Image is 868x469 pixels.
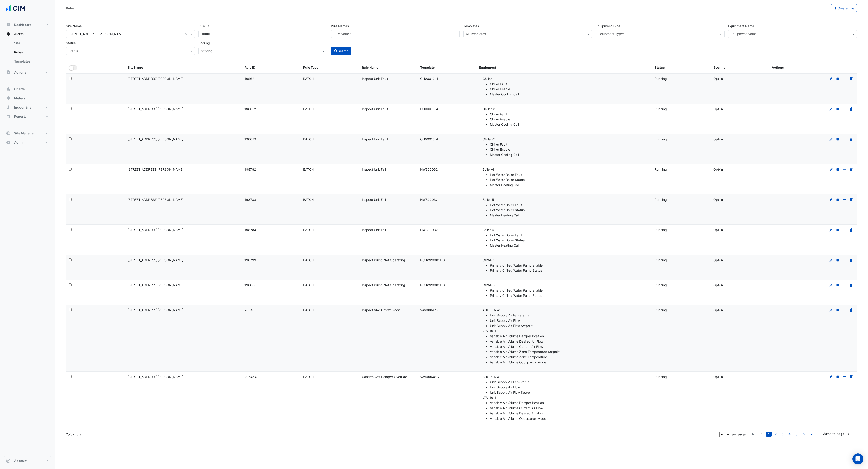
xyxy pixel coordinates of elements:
div: CH00010-4 [420,106,473,112]
div: [STREET_ADDRESS][PERSON_NAME] [127,137,239,142]
li: Chiller-2 [483,106,649,127]
div: Rule Name [362,65,415,70]
div: Opt-in [713,258,766,263]
label: Scoring [198,39,210,47]
app-icon: Dashboard [6,22,11,27]
div: Inspect Pump Not Operating [362,258,415,263]
a: Delete Rule [849,167,853,171]
button: Charts [4,85,51,94]
li: AHU-5-NW [483,308,649,328]
a: Edit Rule [829,228,833,232]
a: Delete Rule [849,198,853,202]
app-icon: Indoor Env [6,105,11,110]
div: Opt-in [713,227,766,233]
li: Hot Water Boiler Fault [490,172,649,177]
li: Chiller-1 [483,76,649,97]
span: Reports [14,114,27,119]
li: Chiller Fault [490,112,649,117]
div: Running [655,227,708,233]
div: Inspect Unit Fail [362,197,415,202]
div: Running [655,197,708,202]
li: Hot Water Boiler Status [490,238,649,243]
label: Rule Names [331,22,349,30]
div: Running [655,374,708,380]
button: Search [331,47,352,55]
div: PCHWP00011-3 [420,283,473,288]
div: Opt-in [713,167,766,172]
a: Delete Rule [849,77,853,81]
div: Open Intercom Messenger [852,453,863,464]
a: Edit Rule [829,137,833,141]
a: 1 [766,432,772,437]
a: 3 [780,432,785,437]
li: VAV-10-1 [483,328,649,365]
a: Edit Rule [829,77,833,81]
div: Rule Type [303,65,356,70]
div: [STREET_ADDRESS][PERSON_NAME] [127,106,239,112]
a: Stop Rule [836,167,840,171]
div: HWB00032 [420,197,473,202]
span: Actions [14,70,26,75]
li: Variable Air Volume Damper Position [490,400,649,406]
a: Delete Rule [849,308,853,312]
li: Primary Chilled Water Pump Status [490,268,649,273]
li: Variable Air Volume Occupancy Mode [490,416,649,421]
span: Indoor Env [14,105,31,110]
div: Alerts [4,38,51,68]
div: Inspect Unit Fail [362,167,415,172]
div: Opt-in [713,137,766,142]
app-icon: Actions [6,70,11,75]
div: BATCH [303,283,356,288]
img: Company Logo [5,4,26,13]
div: [STREET_ADDRESS][PERSON_NAME] [127,258,239,263]
div: CH00010-4 [420,76,473,82]
li: Master Cooling Call [490,152,649,158]
li: Variable Air Volume Desired Air Flow [490,411,649,416]
div: [STREET_ADDRESS][PERSON_NAME] [127,76,239,82]
li: page 1 [765,432,772,437]
li: Hot Water Boiler Fault [490,233,649,238]
div: BATCH [303,374,356,380]
label: Rule ID [198,22,209,30]
li: Unit Supply Air Fan Status [490,313,649,318]
div: 198799 [244,258,298,263]
div: VAV00048-7 [420,374,473,380]
div: 198622 [244,106,298,112]
label: Templates [463,22,479,30]
div: 198623 [244,137,298,142]
a: Edit Rule [829,167,833,171]
li: Primary Chilled Water Pump Status [490,293,649,298]
div: Rule Names [333,31,351,37]
li: Variable Air Volume Desired Air Flow [490,339,649,344]
div: Opt-in [713,76,766,82]
div: Inspect Unit Fault [362,137,415,142]
div: Scoring [713,65,766,70]
div: All Templates [465,31,486,37]
a: Opt-out [843,258,847,262]
div: Equipment [479,65,649,70]
a: 5 [794,432,799,437]
span: Alerts [14,32,24,36]
button: Reports [4,112,51,121]
li: CHWP-2 [483,283,649,298]
label: Equipment Name [728,22,754,30]
li: page 5 [793,432,800,437]
a: Edit Rule [829,375,833,379]
button: Account [4,456,51,465]
a: go to next page [801,432,807,437]
li: Master Cooling Call [490,92,649,97]
div: PCHWP00011-3 [420,258,473,263]
li: Chiller Fault [490,82,649,87]
div: 198621 [244,76,298,82]
div: Opt-in [713,374,766,380]
li: Variable Air Volume Zone Temperature Setpoint [490,349,649,354]
li: Chiller Enable [490,117,649,122]
div: CH00010-4 [420,137,473,142]
li: Unit Supply Air Flow [490,318,649,323]
button: Admin [4,138,51,147]
li: VAV-10-1 [483,395,649,421]
li: Unit Supply Air Flow [490,385,649,390]
a: go to last page [809,432,815,437]
div: Running [655,258,708,263]
li: Chiller Fault [490,142,649,147]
